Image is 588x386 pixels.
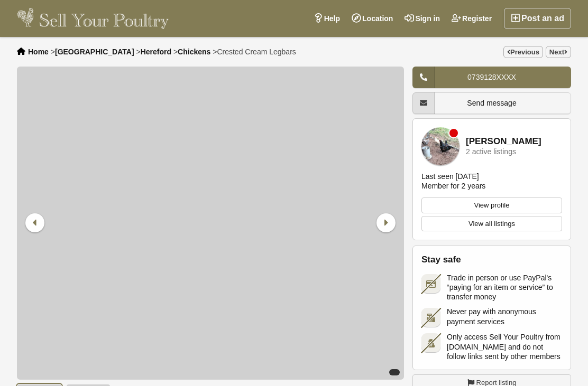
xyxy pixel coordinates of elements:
a: Register [446,8,498,29]
li: > [51,48,134,56]
img: Graham Powell [421,127,460,165]
a: Post an ad [504,8,571,29]
span: Never pay with anonymous payment services [447,307,562,326]
span: 0739128XXXX [467,73,516,81]
img: Sell Your Poultry [17,8,169,29]
a: Chickens [178,48,210,56]
a: Hereford [141,48,171,56]
div: 2 active listings [466,148,516,156]
a: View all listings [421,216,562,232]
a: Home [28,48,49,56]
h2: Stay safe [421,255,562,265]
li: > [213,48,296,56]
a: Location [346,8,399,29]
span: Send message [467,99,516,107]
div: Member for 2 years [421,181,485,191]
img: Crested Cream Legbars - 1/2 [17,67,404,380]
a: Help [308,8,346,29]
a: Next [546,46,571,58]
a: Send message [412,92,571,114]
li: > [136,48,171,56]
span: Trade in person or use PayPal's “paying for an item or service” to transfer money [447,273,562,302]
li: > [173,48,210,56]
a: [GEOGRAPHIC_DATA] [55,48,134,56]
span: Crested Cream Legbars [217,48,296,56]
span: Only access Sell Your Poultry from [DOMAIN_NAME] and do not follow links sent by other members [447,332,562,361]
a: View profile [421,197,562,213]
div: Last seen [DATE] [421,172,479,181]
a: Previous [503,46,543,58]
a: [PERSON_NAME] [466,137,541,147]
div: Member is offline [449,129,458,137]
a: Sign in [399,8,446,29]
a: 0739128XXXX [412,67,571,88]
